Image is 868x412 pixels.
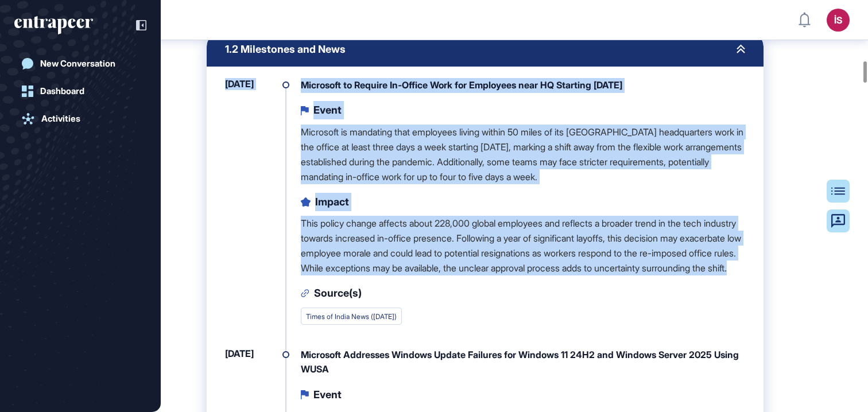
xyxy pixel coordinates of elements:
div: Activities [41,114,80,124]
div: Impact [315,193,349,211]
a: Dashboard [14,80,146,103]
div: Source(s) [314,284,362,302]
a: New Conversation [14,52,146,75]
div: Microsoft Addresses Windows Update Failures for Windows 11 24H2 and Windows Server 2025 Using WUSA [301,348,745,377]
div: Dashboard [40,86,84,96]
div: New Conversation [40,59,115,69]
a: Activities [14,107,146,130]
a: Times of India News ([DATE]) [306,312,397,321]
div: [DATE] [225,78,274,348]
div: Event [313,386,342,404]
div: entrapeer-logo [14,16,93,34]
p: This policy change affects about 228,000 global employees and reflects a broader trend in the tec... [301,216,745,275]
p: Microsoft is mandating that employees living within 50 miles of its [GEOGRAPHIC_DATA] headquarter... [301,125,745,184]
div: Event [313,101,342,119]
div: Microsoft to Require In-Office Work for Employees near HQ Starting [DATE] [301,78,745,93]
span: 1.2 Milestones and News [225,44,346,55]
button: İS [827,9,850,32]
